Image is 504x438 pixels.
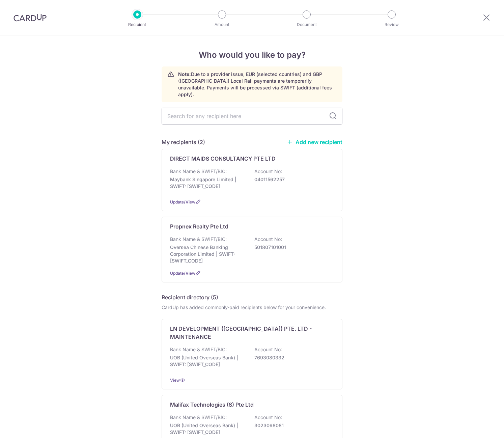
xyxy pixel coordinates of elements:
img: CardUp [13,13,47,22]
p: Account No: [254,346,282,353]
p: Amount [197,21,247,28]
p: 04011562257 [254,176,330,183]
p: Due to a provider issue, EUR (selected countries) and GBP ([GEOGRAPHIC_DATA]) Local Rail payments... [178,71,337,98]
p: Account No: [254,236,282,243]
p: Oversea Chinese Banking Corporation Limited | SWIFT: [SWIFT_CODE] [170,244,246,264]
p: UOB (United Overseas Bank) | SWIFT: [SWIFT_CODE] [170,354,246,368]
p: Propnex Realty Pte Ltd [170,222,228,230]
p: UOB (United Overseas Bank) | SWIFT: [SWIFT_CODE] [170,422,246,436]
div: CardUp has added commonly-paid recipients below for your convenience. [162,304,342,311]
h4: Who would you like to pay? [162,49,342,61]
a: Update/View [170,271,195,276]
h5: Recipient directory (5) [162,293,218,301]
p: Bank Name & SWIFT/BIC: [170,346,227,353]
p: Bank Name & SWIFT/BIC: [170,414,227,421]
p: Review [367,21,417,28]
p: DIRECT MAIDS CONSULTANCY PTE LTD [170,155,276,163]
a: Update/View [170,199,195,204]
p: Account No: [254,414,282,421]
p: Malifax Technologies (S) Pte Ltd [170,401,254,409]
input: Search for any recipient here [162,108,342,125]
p: 3023098081 [254,422,330,429]
a: View [170,378,180,383]
p: 501807101001 [254,244,330,251]
iframe: Opens a widget where you can find more information [461,418,497,435]
h5: My recipients (2) [162,138,205,146]
p: Document [282,21,332,28]
p: LN DEVELOPMENT ([GEOGRAPHIC_DATA]) PTE. LTD - MAINTENANCE [170,325,326,341]
p: 7693080332 [254,354,330,361]
p: Bank Name & SWIFT/BIC: [170,236,227,243]
p: Account No: [254,168,282,175]
p: Maybank Singapore Limited | SWIFT: [SWIFT_CODE] [170,176,246,190]
p: Recipient [112,21,162,28]
p: Bank Name & SWIFT/BIC: [170,168,227,175]
a: Add new recipient [287,139,342,145]
strong: Note: [178,71,191,77]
